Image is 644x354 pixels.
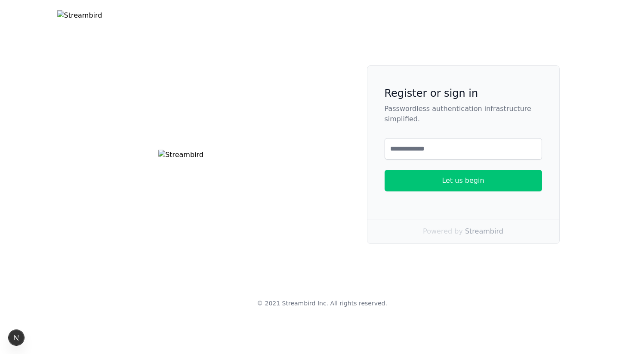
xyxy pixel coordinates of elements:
button: Let us begin [385,170,542,191]
span: © 2021 Streambird Inc. [257,300,328,307]
span: Streambird [465,227,503,235]
div: Let us begin [442,175,484,186]
nav: Global [47,10,598,24]
img: Streambird [158,150,203,160]
img: Streambird [57,10,102,24]
div: Passwordless authentication infrastructure simplified. [385,104,542,124]
span: Powered by [423,227,463,235]
h2: Register or sign in [385,86,542,100]
span: All rights reserved. [330,300,387,307]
